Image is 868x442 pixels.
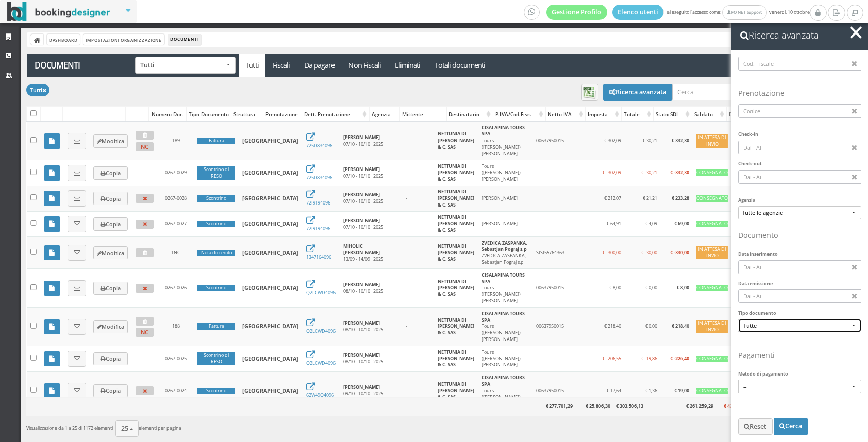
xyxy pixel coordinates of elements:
[478,122,532,160] td: Tours ([PERSON_NAME]) [PERSON_NAME]
[343,352,380,358] b: [PERSON_NAME]
[140,61,230,69] span: Tutti
[546,107,585,121] div: Netto IVA
[674,220,689,227] b: € 69,00
[482,271,525,285] b: CISALAPINA TOURS SPA
[427,54,492,77] a: Totali documenti
[306,247,331,260] a: 1347164096
[738,281,773,287] label: Data emissione
[641,355,657,362] span: € -19,86
[692,107,726,121] div: Saldato
[612,5,664,20] a: Elenco utenti
[603,169,621,176] span: € -302,09
[93,217,128,230] button: Copia
[136,248,154,257] button: Elimina documento non inviato
[115,420,139,437] button: 25
[622,107,653,121] div: Totale
[731,89,868,105] h4: Prenotazione
[609,284,621,291] span: € 8,00
[68,245,86,261] a: Invia copia di cortesia
[672,137,689,144] b: € 332,30
[342,54,388,77] a: Non Fiscali
[402,186,434,211] td: -
[478,237,532,269] td: ZVEDICA ZASPANKA, Sebastjan Pograj s.p
[696,285,728,291] div: CONSEGNATO
[645,284,657,291] span: € 0,00
[603,249,621,256] span: € -300,00
[402,346,434,371] td: -
[242,284,298,291] b: [GEOGRAPHIC_DATA]
[583,86,596,99] img: csv-file.png
[44,191,60,206] a: Visualizza copia di cortesia
[302,107,369,121] div: Dett. Prenotazione
[438,349,474,368] b: NETTUNIA DI [PERSON_NAME] & C. SAS
[774,418,808,435] button: Cerca
[343,320,380,326] b: [PERSON_NAME]
[242,387,298,394] b: [GEOGRAPHIC_DATA]
[641,249,657,256] span: € -30,00
[696,195,728,202] div: CONSEGNATO
[47,34,80,45] a: Dashboard
[136,194,154,203] button: Storno Scontrino
[607,220,621,227] span: € 64,91
[402,308,434,346] td: -
[607,387,621,394] span: € 17,64
[402,211,434,236] td: -
[722,5,766,20] a: I/O NET Support
[340,371,402,410] td: 09/10 - 10/10 2025
[68,216,86,232] a: Invia copia di cortesia
[696,388,728,394] div: CONSEGNATO
[197,221,235,227] div: Scontrino
[157,308,194,346] td: 188
[738,418,773,435] button: Reset
[388,54,427,77] a: Eliminati
[696,246,728,259] div: IN ATTESA DI INVIO
[482,310,525,323] b: CISALAPINA TOURS SPA
[135,57,236,74] button: Tutti
[68,165,86,181] a: Invia copia di cortesia
[738,57,861,71] input: Cod. Fiscale
[197,138,235,144] div: Fattura
[136,284,154,293] button: Storno Scontrino
[731,21,868,50] h2: Ricerca avanzata
[197,352,235,365] div: Scontrino di RESO
[44,383,60,398] a: Visualizza copia di cortesia
[297,54,342,77] a: Da pagare
[136,317,154,326] button: Elimina documento non inviato
[438,130,474,150] b: NETTUNIA DI [PERSON_NAME] & C. SAS
[738,131,758,138] label: Check-in
[136,386,154,395] button: Storno Scontrino
[645,387,657,394] span: € 1,36
[343,384,380,390] b: [PERSON_NAME]
[340,237,402,269] td: 13/09 - 14/09 2025
[136,220,154,229] button: Storno Scontrino
[68,383,86,399] a: Invia copia di cortesia
[654,107,692,121] div: Stato SDI
[115,420,182,437] div: elementi per pagina
[478,371,532,410] td: Tours ([PERSON_NAME]) Cisalpina
[641,169,657,176] span: € -30,21
[93,384,128,397] button: Copia
[26,84,49,96] button: Tutti
[197,285,235,291] div: Scontrino
[738,141,861,154] input: Dal - Al
[306,283,336,296] a: Q2LCWD4096
[231,107,263,121] div: Struttura
[672,84,754,100] input: Cerca
[7,2,110,21] img: BookingDesigner.com
[93,166,128,180] button: Copia
[672,323,689,329] b: € 218,40
[696,320,728,333] div: IN ATTESA DI INVIO
[743,383,856,391] span: --
[343,134,380,141] b: [PERSON_NAME]
[343,281,380,288] b: [PERSON_NAME]
[197,388,235,394] div: Scontrino
[44,165,60,181] a: Visualizza copia di cortesia
[93,282,128,295] button: Copia
[343,166,380,173] b: [PERSON_NAME]
[136,131,154,140] button: Elimina documento non inviato
[44,351,60,366] a: Visualizza copia di cortesia
[438,188,474,208] b: NETTUNIA DI [PERSON_NAME] & C. SAS
[242,249,298,256] b: [GEOGRAPHIC_DATA]
[402,122,434,160] td: -
[306,219,330,232] a: 72I9194096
